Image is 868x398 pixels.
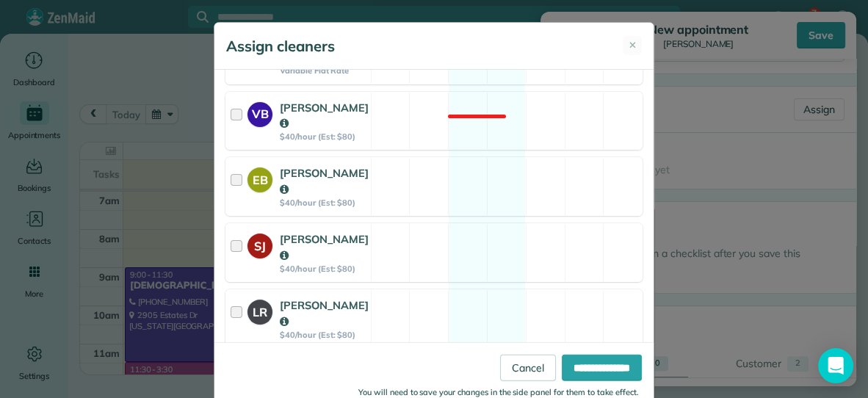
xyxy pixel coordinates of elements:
strong: SJ [247,234,272,255]
strong: Variable Flat Rate [280,65,369,76]
div: Open Intercom Messenger [818,348,853,383]
strong: $40/hour (Est: $80) [280,264,369,274]
strong: [PERSON_NAME] [280,101,369,131]
strong: VB [247,102,272,123]
strong: $40/hour (Est: $80) [280,330,369,340]
small: You will need to save your changes in the side panel for them to take effect. [358,386,639,397]
strong: $40/hour (Est: $80) [280,131,369,142]
span: ✕ [629,38,637,53]
strong: EB [247,167,272,189]
strong: [PERSON_NAME] [280,166,369,196]
a: Cancel [500,354,556,380]
strong: [PERSON_NAME] [280,298,369,328]
strong: [PERSON_NAME] [280,232,369,262]
strong: $40/hour (Est: $80) [280,198,369,208]
strong: LR [247,300,272,321]
h5: Assign cleaners [226,36,335,57]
